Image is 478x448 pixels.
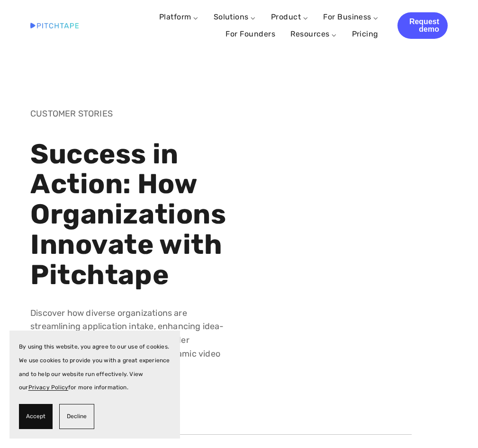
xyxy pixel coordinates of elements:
[67,410,87,423] span: Decline
[352,26,379,43] a: Pricing
[271,12,308,21] a: Product ⌵
[159,12,198,21] a: Platform ⌵
[30,23,79,28] img: Pitchtape | Video Submission Management Software
[30,138,232,291] strong: Success in Action: How Organizations Innovate with Pitchtape
[19,404,53,429] button: Accept
[30,107,231,121] p: CUSTOMER STORIES
[290,29,336,38] a: Resources ⌵
[323,12,379,21] a: For Business ⌵
[28,384,69,391] a: Privacy Policy
[397,12,448,39] a: Request demo
[9,331,180,439] section: Cookie banner
[19,340,171,394] p: By using this website, you agree to our use of cookies. We use cookies to provide you with a grea...
[59,404,94,429] button: Decline
[30,306,231,375] p: Discover how diverse organizations are streamlining application intake, enhancing idea-sharing, a...
[26,410,45,423] span: Accept
[214,12,256,21] a: Solutions ⌵
[225,26,275,43] a: For Founders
